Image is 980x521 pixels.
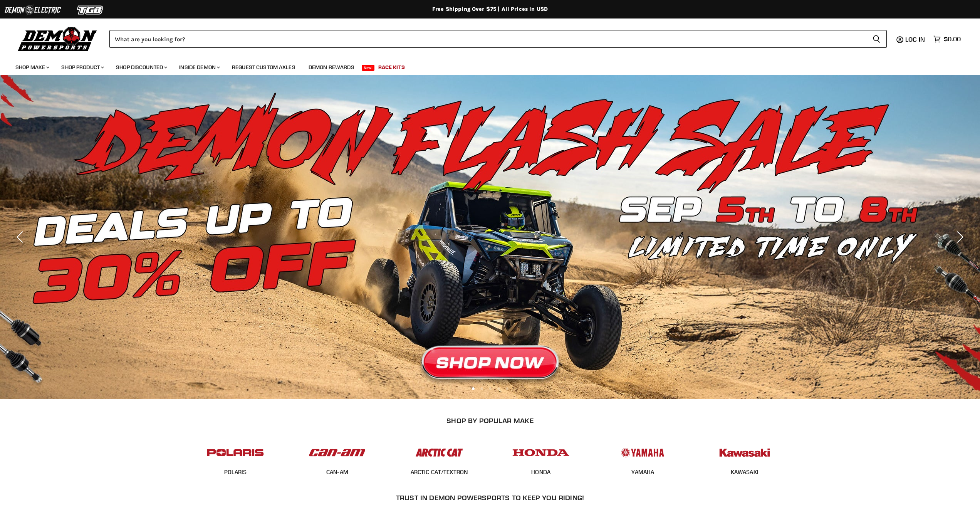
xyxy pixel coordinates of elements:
[326,469,348,476] span: CAN-AM
[4,3,62,17] img: Demon Electric Logo 2
[200,494,780,502] h2: Trust In Demon Powersports To Keep You Riding!
[205,441,265,464] img: POPULAR_MAKE_logo_2_dba48cf1-af45-46d4-8f73-953a0f002620.jpg
[362,65,375,71] span: New!
[531,469,550,476] span: HONDA
[10,56,959,75] ul: Main menu
[13,229,29,245] button: Previous
[951,229,967,245] button: Next
[307,441,367,464] img: POPULAR_MAKE_logo_1_adc20308-ab24-48c4-9fac-e3c1a623d575.jpg
[191,417,789,425] h2: SHOP BY POPULAR MAKE
[531,469,550,476] a: HONDA
[902,36,930,43] a: Log in
[497,387,500,390] li: Page dot 4
[631,469,654,476] a: YAMAHA
[731,469,758,476] span: KAWASAKI
[15,25,100,52] img: Demon Powersports
[224,469,247,476] a: POLARIS
[631,469,654,476] span: YAMAHA
[109,30,887,48] form: Product
[10,59,54,75] a: Shop Make
[905,35,925,43] span: Log in
[224,469,247,476] span: POLARIS
[731,469,758,476] a: KAWASAKI
[489,387,492,390] li: Page dot 3
[326,469,348,476] a: CAN-AM
[612,441,673,464] img: POPULAR_MAKE_logo_5_20258e7f-293c-4aac-afa8-159eaa299126.jpg
[109,30,866,48] input: Search
[866,30,887,48] button: Search
[55,59,109,75] a: Shop Product
[182,6,798,13] div: Free Shipping Over $75 | All Prices In USD
[472,387,475,390] li: Page dot 1
[715,441,775,464] img: POPULAR_MAKE_logo_6_76e8c46f-2d1e-4ecc-b320-194822857d41.jpg
[480,387,483,390] li: Page dot 2
[226,59,301,75] a: Request Custom Axles
[373,59,411,75] a: Race Kits
[506,387,508,390] li: Page dot 5
[944,35,961,43] span: $0.00
[511,441,571,464] img: POPULAR_MAKE_logo_4_4923a504-4bac-4306-a1be-165a52280178.jpg
[930,34,965,45] a: $0.00
[173,59,225,75] a: Inside Demon
[303,59,360,75] a: Demon Rewards
[409,441,469,464] img: POPULAR_MAKE_logo_3_027535af-6171-4c5e-a9bc-f0eccd05c5d6.jpg
[411,469,468,476] span: ARCTIC CAT/TEXTRON
[411,469,468,476] a: ARCTIC CAT/TEXTRON
[62,3,119,17] img: TGB Logo 2
[110,59,172,75] a: Shop Discounted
